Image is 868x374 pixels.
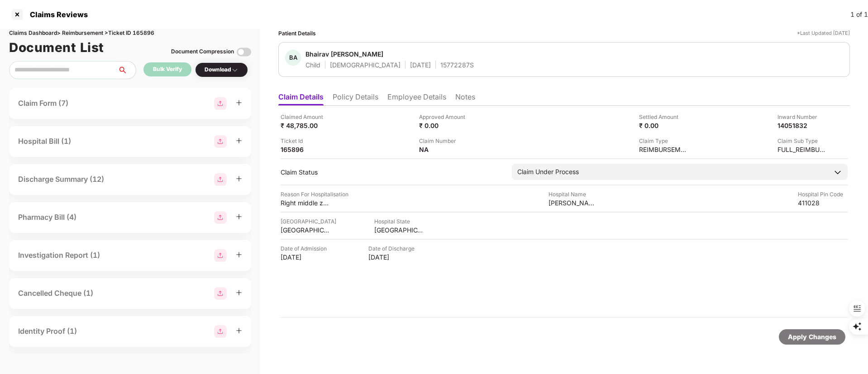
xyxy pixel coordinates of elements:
div: Claim Sub Type [777,137,827,145]
img: svg+xml;base64,PHN2ZyBpZD0iR3JvdXBfMjg4MTMiIGRhdGEtbmFtZT0iR3JvdXAgMjg4MTMiIHhtbG5zPSJodHRwOi8vd3... [214,325,227,338]
span: search [117,66,136,74]
div: Discharge Summary (12) [18,174,104,185]
div: 411028 [798,199,848,207]
div: Claim Type [639,137,689,145]
div: Cancelled Cheque (1) [18,288,93,299]
div: [GEOGRAPHIC_DATA] [281,217,336,226]
div: [DEMOGRAPHIC_DATA] [330,61,401,69]
span: plus [236,99,242,106]
div: Claims Reviews [24,10,88,19]
div: NA [419,145,469,154]
span: plus [236,137,242,144]
div: ₹ 0.00 [639,121,689,130]
div: Claimed Amount [281,113,330,121]
div: Patient Details [278,29,316,38]
img: svg+xml;base64,PHN2ZyBpZD0iR3JvdXBfMjg4MTMiIGRhdGEtbmFtZT0iR3JvdXAgMjg4MTMiIHhtbG5zPSJodHRwOi8vd3... [214,287,227,300]
div: 1 of 1 [850,9,868,19]
div: Hospital State [374,217,424,226]
span: plus [236,213,242,220]
li: Policy Details [333,92,378,105]
div: [GEOGRAPHIC_DATA] [281,226,330,234]
div: Settled Amount [639,113,689,121]
span: plus [236,289,242,296]
span: plus [236,327,242,334]
div: Claim Under Process [517,167,579,177]
img: svg+xml;base64,PHN2ZyBpZD0iR3JvdXBfMjg4MTMiIGRhdGEtbmFtZT0iR3JvdXAgMjg4MTMiIHhtbG5zPSJodHRwOi8vd3... [214,97,227,110]
div: Reason For Hospitalisation [281,190,348,199]
img: downArrowIcon [833,168,842,177]
div: Child [305,61,320,69]
span: plus [236,251,242,258]
div: Claim Form (7) [18,98,68,109]
div: [GEOGRAPHIC_DATA] [374,226,424,234]
div: BA [285,50,301,66]
img: svg+xml;base64,PHN2ZyBpZD0iR3JvdXBfMjg4MTMiIGRhdGEtbmFtZT0iR3JvdXAgMjg4MTMiIHhtbG5zPSJodHRwOi8vd3... [214,173,227,186]
h1: Document List [9,38,104,57]
div: *Last Updated [DATE] [797,29,850,38]
div: Identity Proof (1) [18,326,77,337]
div: Download [205,66,238,74]
div: Apply Changes [788,332,836,342]
div: REIMBURSEMENT [639,145,689,154]
li: Claim Details [278,92,324,105]
div: Claim Number [419,137,469,145]
img: svg+xml;base64,PHN2ZyBpZD0iRHJvcGRvd24tMzJ4MzIiIHhtbG5zPSJodHRwOi8vd3d3LnczLm9yZy8yMDAwL3N2ZyIgd2... [231,66,238,74]
li: Employee Details [387,92,446,105]
div: Date of Discharge [368,244,418,253]
div: Right middle zone [MEDICAL_DATA] [281,199,330,207]
div: 165896 [281,145,330,154]
div: Document Compression [171,47,234,56]
div: ₹ 48,785.00 [281,121,330,130]
div: Hospital Pin Code [798,190,848,199]
div: Approved Amount [419,113,469,121]
div: [DATE] [410,61,431,69]
div: Hospital Name [548,190,598,199]
img: svg+xml;base64,PHN2ZyBpZD0iVG9nZ2xlLTMyeDMyIiB4bWxucz0iaHR0cDovL3d3dy53My5vcmcvMjAwMC9zdmciIHdpZH... [237,45,251,59]
img: svg+xml;base64,PHN2ZyBpZD0iR3JvdXBfMjg4MTMiIGRhdGEtbmFtZT0iR3JvdXAgMjg4MTMiIHhtbG5zPSJodHRwOi8vd3... [214,249,227,262]
div: Investigation Report (1) [18,250,100,261]
div: [DATE] [368,253,418,261]
div: Bhairav [PERSON_NAME] [305,50,383,58]
img: svg+xml;base64,PHN2ZyBpZD0iR3JvdXBfMjg4MTMiIGRhdGEtbmFtZT0iR3JvdXAgMjg4MTMiIHhtbG5zPSJodHRwOi8vd3... [214,135,227,148]
span: plus [236,175,242,182]
div: Ticket Id [281,137,330,145]
div: ₹ 0.00 [419,121,469,130]
div: [DATE] [281,253,330,261]
div: Claims Dashboard > Reimbursement > Ticket ID 165896 [9,29,251,38]
button: search [117,61,136,79]
div: Date of Admission [281,244,330,253]
div: Claim Status [281,168,503,176]
img: svg+xml;base64,PHN2ZyBpZD0iR3JvdXBfMjg4MTMiIGRhdGEtbmFtZT0iR3JvdXAgMjg4MTMiIHhtbG5zPSJodHRwOi8vd3... [214,211,227,224]
div: Bulk Verify [153,65,182,74]
div: Pharmacy Bill (4) [18,212,76,223]
div: Inward Number [777,113,827,121]
div: [PERSON_NAME] Multispeciality hospital [548,199,598,207]
li: Notes [455,92,475,105]
div: 14051832 [777,121,827,130]
div: FULL_REIMBURSEMENT [777,145,827,154]
div: Hospital Bill (1) [18,136,71,147]
div: 15772287S [440,61,474,69]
